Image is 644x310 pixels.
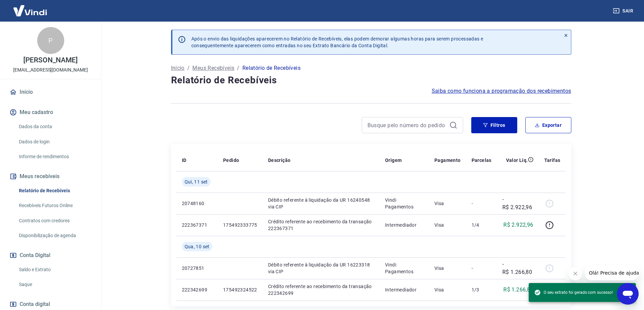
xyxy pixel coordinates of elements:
[23,57,77,64] p: [PERSON_NAME]
[385,222,424,228] p: Intermediador
[182,222,212,228] p: 222367371
[385,286,424,293] p: Intermediador
[8,169,93,184] button: Meus recebíveis
[534,289,613,296] span: O seu extrato foi gerado com sucesso!
[16,229,93,243] a: Disponibilização de agenda
[182,200,212,207] p: 20748160
[8,0,52,21] img: Vindi
[569,267,582,280] iframe: Fechar mensagem
[242,64,301,72] p: Relatório de Recebíveis
[268,197,374,210] p: Débito referente à liquidação da UR 16240548 via CIP
[617,283,639,305] iframe: Botão para abrir a janela de mensagens
[367,120,447,130] input: Busque pelo número do pedido
[223,157,239,164] p: Pedido
[16,199,93,213] a: Recebíveis Futuros Online
[503,221,533,229] p: R$ 2.922,96
[16,278,93,291] a: Saque
[268,157,291,164] p: Descrição
[434,222,461,228] p: Visa
[16,120,93,134] a: Dados da conta
[171,64,185,72] a: Início
[472,265,492,272] p: -
[525,117,571,133] button: Exportar
[268,218,374,232] p: Crédito referente ao recebimento da transação 222367371
[385,157,402,164] p: Origem
[612,5,636,17] button: Sair
[472,157,492,164] p: Parcelas
[434,200,461,207] p: Visa
[191,35,483,49] p: Após o envio das liquidações aparecerem no Relatório de Recebíveis, elas podem demorar algumas ho...
[182,286,212,293] p: 222342699
[472,222,492,228] p: 1/4
[223,286,257,293] p: 175492324522
[472,286,492,293] p: 1/3
[471,117,517,133] button: Filtros
[268,261,374,275] p: Débito referente à liquidação da UR 16223318 via CIP
[223,222,257,228] p: 175492333775
[16,150,93,164] a: Informe de rendimentos
[385,261,424,275] p: Vindi Pagamentos
[502,195,533,212] p: -R$ 2.922,96
[13,66,88,74] p: [EMAIL_ADDRESS][DOMAIN_NAME]
[8,248,93,263] button: Conta Digital
[4,5,57,10] span: Olá! Precisa de ajuda?
[472,200,492,207] p: -
[385,197,424,210] p: Vindi Pagamentos
[268,283,374,297] p: Crédito referente ao recebimento da transação 222342699
[185,178,208,185] span: Qui, 11 set
[434,157,461,164] p: Pagamento
[16,263,93,277] a: Saldo e Extrato
[182,157,187,164] p: ID
[37,27,64,54] div: P
[16,184,93,198] a: Relatório de Recebíveis
[185,243,210,250] span: Qua, 10 set
[432,87,571,95] a: Saiba como funciona a programação dos recebimentos
[171,74,571,87] h4: Relatório de Recebíveis
[434,265,461,272] p: Visa
[544,157,560,164] p: Tarifas
[502,260,533,276] p: -R$ 1.266,80
[192,64,234,72] a: Meus Recebíveis
[187,64,190,72] p: /
[434,286,461,293] p: Visa
[506,157,528,164] p: Valor Líq.
[182,265,212,272] p: 20727851
[585,265,639,280] iframe: Mensagem da empresa
[8,105,93,120] button: Meu cadastro
[20,300,50,309] span: Conta digital
[503,286,533,294] p: R$ 1.266,80
[8,85,93,100] a: Início
[16,214,93,228] a: Contratos com credores
[237,64,239,72] p: /
[16,135,93,149] a: Dados de login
